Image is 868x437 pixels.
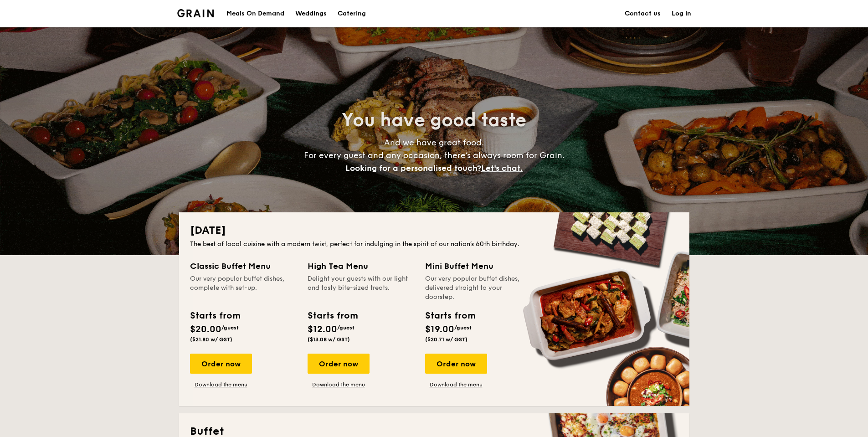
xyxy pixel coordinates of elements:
[177,9,214,17] img: Grain
[425,274,532,302] div: Our very popular buffet dishes, delivered straight to your doorstep.
[308,381,370,388] a: Download the menu
[190,240,678,249] div: The best of local cuisine with a modern twist, perfect for indulging in the spirit of our nation’...
[425,260,532,272] div: Mini Buffet Menu
[425,354,487,374] div: Order now
[308,354,370,374] div: Order now
[190,260,297,272] div: Classic Buffet Menu
[425,324,454,335] span: $19.00
[308,274,414,302] div: Delight your guests with our light and tasty bite-sized treats.
[190,381,252,388] a: Download the menu
[190,274,297,302] div: Our very popular buffet dishes, complete with set-up.
[425,309,475,323] div: Starts from
[190,309,240,323] div: Starts from
[177,9,214,17] a: Logotype
[454,324,472,331] span: /guest
[308,309,357,323] div: Starts from
[308,324,337,335] span: $12.00
[337,324,354,331] span: /guest
[425,336,467,343] span: ($20.71 w/ GST)
[190,336,232,343] span: ($21.80 w/ GST)
[308,260,414,272] div: High Tea Menu
[481,163,523,173] span: Let's chat.
[221,324,239,331] span: /guest
[190,223,678,238] h2: [DATE]
[190,324,221,335] span: $20.00
[190,354,252,374] div: Order now
[425,381,487,388] a: Download the menu
[308,336,350,343] span: ($13.08 w/ GST)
